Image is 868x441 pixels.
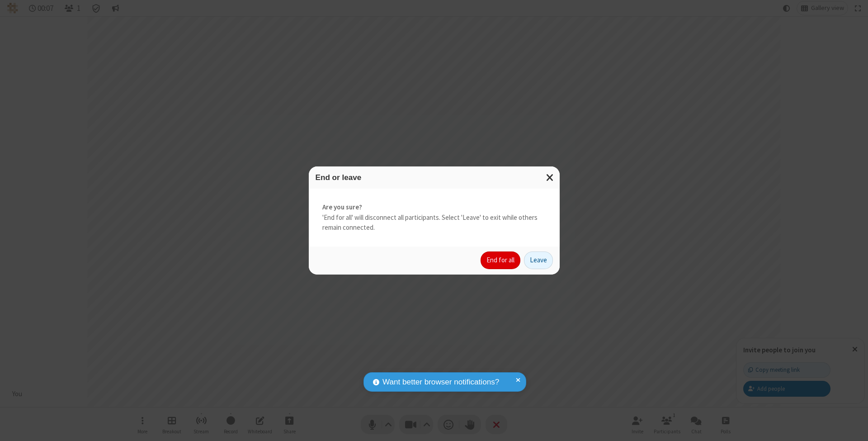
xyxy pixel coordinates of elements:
div: 'End for all' will disconnect all participants. Select 'Leave' to exit while others remain connec... [309,189,560,247]
button: Close modal [541,166,560,189]
h3: End or leave [316,173,553,182]
strong: Are you sure? [322,202,546,213]
button: End for all [481,251,520,270]
button: Leave [524,251,553,270]
span: Want better browser notifications? [382,376,499,388]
